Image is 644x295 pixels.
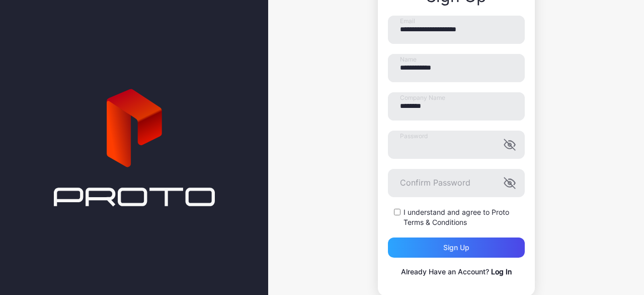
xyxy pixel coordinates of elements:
a: Proto Terms & Conditions [404,208,509,226]
button: Sign up [388,238,525,258]
input: Company Name [388,92,525,121]
div: Sign up [443,244,469,252]
input: Password [388,131,525,159]
p: Already Have an Account? [388,266,525,278]
label: I understand and agree to [404,207,525,227]
input: Confirm Password [388,169,525,197]
input: Name [388,54,525,82]
input: Email [388,16,525,44]
button: Password [504,139,516,151]
button: Confirm Password [504,177,516,189]
a: Log In [491,267,512,276]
